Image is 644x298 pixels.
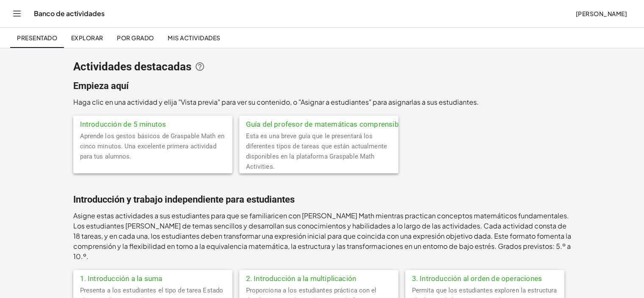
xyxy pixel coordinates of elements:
button: [PERSON_NAME] [569,6,634,21]
font: Explorar [71,34,103,42]
font: Introducción de 5 minutos [80,120,166,128]
button: Cambiar navegación [10,7,24,20]
font: Actividades destacadas [73,60,191,73]
font: 3. Introducción al orden de operaciones [412,274,542,283]
font: [PERSON_NAME] [576,10,627,17]
font: 2. Introducción a la multiplicación [246,274,357,283]
font: Por grado [117,34,154,42]
font: Mis actividades [168,34,220,42]
font: Asigne estas actividades a sus estudiantes para que se familiaricen con [PERSON_NAME] Math mientr... [73,211,571,261]
font: Aprende los gestos básicos de Graspable Math en cinco minutos. Una excelente primera actividad pa... [80,132,224,160]
font: Introducción y trabajo independiente para estudiantes [73,194,295,205]
font: 1. Introducción a la suma [80,274,163,283]
font: Haga clic en una actividad y elija "Vista previa" para ver su contenido, o "Asignar a estudiantes... [73,97,479,106]
font: Empieza aquí [73,81,129,91]
font: Presentado [17,34,57,42]
font: Guía del profesor de matemáticas comprensibles [246,120,409,128]
font: Esta es una breve guía que le presentará los diferentes tipos de tareas que están actualmente dis... [246,132,387,170]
